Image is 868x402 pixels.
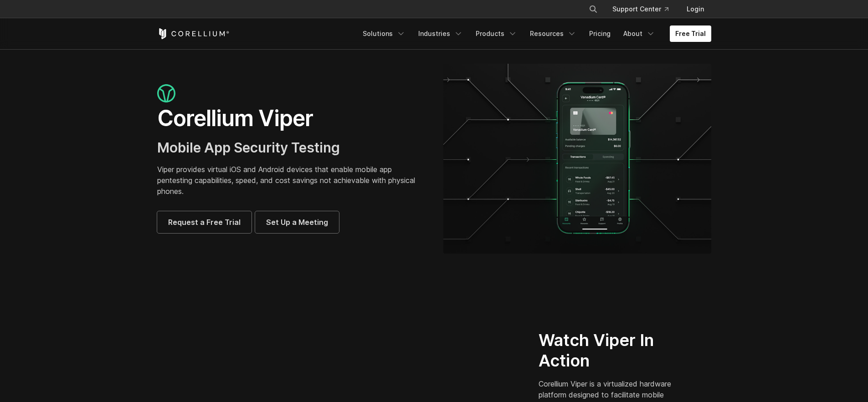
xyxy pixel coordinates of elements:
a: Resources [524,25,582,42]
img: viper_icon_large [157,84,175,103]
h1: Corellium Viper [157,105,425,132]
a: Solutions [357,25,411,42]
a: Free Trial [670,25,711,42]
div: Navigation Menu [357,25,711,42]
button: Search [585,1,601,17]
a: Login [679,1,711,17]
a: About [618,25,661,42]
span: Set Up a Meeting [266,217,328,228]
h2: Watch Viper In Action [539,330,677,371]
a: Support Center [605,1,676,17]
span: Request a Free Trial [168,217,241,228]
p: Viper provides virtual iOS and Android devices that enable mobile app pentesting capabilities, sp... [157,164,425,197]
a: Request a Free Trial [157,211,252,233]
a: Corellium Home [157,28,230,39]
a: Industries [413,25,468,42]
a: Set Up a Meeting [255,211,339,233]
a: Products [470,25,523,42]
a: Pricing [584,25,616,42]
img: viper_hero [443,64,711,254]
div: Navigation Menu [578,1,711,17]
span: Mobile App Security Testing [157,139,340,156]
